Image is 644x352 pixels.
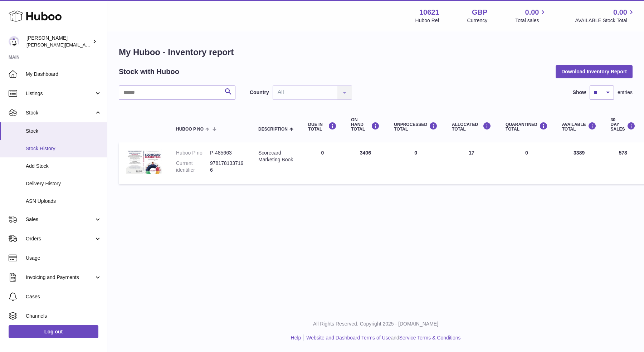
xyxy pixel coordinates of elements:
[258,127,288,132] span: Description
[26,274,94,281] span: Invoicing and Payments
[613,8,627,17] span: 0.00
[26,235,94,242] span: Orders
[26,180,102,187] span: Delivery History
[399,335,461,341] a: Service Terms & Conditions
[525,150,528,156] span: 0
[452,122,491,132] div: ALLOCATED Total
[250,89,269,96] label: Country
[419,8,439,17] strong: 10621
[415,17,439,24] div: Huboo Ref
[467,17,488,24] div: Currency
[472,8,487,17] strong: GBP
[26,90,94,97] span: Listings
[611,118,635,132] div: 30 DAY SALES
[9,36,19,47] img: steven@scoreapp.com
[26,163,102,170] span: Add Stock
[304,334,460,341] li: and
[119,47,633,58] h1: My Huboo - Inventory report
[26,109,94,116] span: Stock
[26,42,143,48] span: [PERSON_NAME][EMAIL_ADDRESS][DOMAIN_NAME]
[604,142,643,184] td: 578
[26,255,102,261] span: Usage
[556,65,633,78] button: Download Inventory Report
[26,293,102,300] span: Cases
[26,35,91,48] div: [PERSON_NAME]
[26,145,102,152] span: Stock History
[306,335,391,341] a: Website and Dashboard Terms of Use
[176,127,204,132] span: Huboo P no
[394,122,438,132] div: UNPROCESSED Total
[618,89,633,96] span: entries
[562,122,596,132] div: AVAILABLE Total
[387,142,445,184] td: 0
[515,17,547,24] span: Total sales
[26,128,102,135] span: Stock
[26,198,102,205] span: ASN Uploads
[210,160,244,173] dd: 9781781337196
[258,150,294,163] div: Scorecard Marketing Book
[291,335,301,341] a: Help
[344,142,387,184] td: 3406
[445,142,498,184] td: 17
[119,67,179,77] h2: Stock with Huboo
[210,150,244,156] dd: P-485663
[515,8,547,24] a: 0.00 Total sales
[301,142,344,184] td: 0
[126,150,162,174] img: product image
[525,8,539,17] span: 0.00
[9,325,98,338] a: Log out
[26,313,102,319] span: Channels
[555,142,604,184] td: 3389
[113,321,638,327] p: All Rights Reserved. Copyright 2025 - [DOMAIN_NAME]
[176,160,210,173] dt: Current identifier
[575,17,635,24] span: AVAILABLE Stock Total
[26,216,94,223] span: Sales
[308,122,337,132] div: DUE IN TOTAL
[26,71,102,78] span: My Dashboard
[575,8,635,24] a: 0.00 AVAILABLE Stock Total
[351,118,380,132] div: ON HAND Total
[573,89,586,96] label: Show
[506,122,548,132] div: QUARANTINED Total
[176,150,210,156] dt: Huboo P no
